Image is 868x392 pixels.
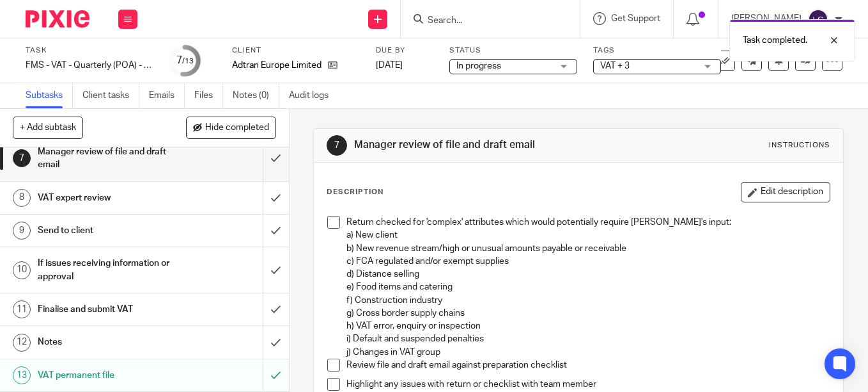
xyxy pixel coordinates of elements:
div: 12 [13,334,31,352]
div: 7 [13,149,31,167]
h1: Manager review of file and draft email [354,138,606,152]
p: Review file and draft email against preparation checklist [346,359,830,372]
a: Subtasks [26,83,73,108]
div: 8 [13,189,31,207]
div: 10 [13,261,31,279]
div: FMS - VAT - Quarterly (POA) - [DATE] - [DATE] [26,59,153,72]
p: Adtran Europe Limited [232,59,322,72]
input: Search [426,15,541,27]
div: 7 [176,53,194,68]
h1: Manager review of file and draft email [38,142,179,175]
p: j) Changes in VAT group [346,346,830,359]
p: Highlight any issues with return or checklist with team member [346,378,830,391]
button: + Add subtask [13,117,83,138]
a: Notes (0) [233,83,279,108]
p: Return checked for 'complex' attributes which would potentially require [PERSON_NAME]'s input: a)... [346,216,830,346]
span: VAT + 3 [600,61,630,70]
a: Client tasks [82,83,139,108]
a: Audit logs [289,83,338,108]
label: Client [232,45,360,56]
div: 13 [13,366,31,384]
img: svg%3E [808,9,828,29]
img: Pixie [26,10,89,28]
div: FMS - VAT - Quarterly (POA) - May - July, 2025 [26,59,153,72]
h1: If issues receiving information or approval [38,254,179,286]
button: Hide completed [186,117,276,138]
p: Description [327,187,384,197]
small: /13 [182,58,194,65]
label: Task [26,45,153,56]
div: 11 [13,300,31,318]
button: Edit description [741,182,830,202]
span: Hide completed [205,123,269,133]
div: 7 [327,135,347,156]
h1: VAT permanent file [38,366,179,385]
h1: Notes [38,332,179,352]
a: Files [194,83,223,108]
span: In progress [456,61,501,70]
p: Task completed. [743,34,807,47]
label: Due by [376,45,433,56]
span: [DATE] [376,61,403,70]
a: Emails [149,83,185,108]
h1: Send to client [38,221,179,240]
h1: VAT expert review [38,188,179,208]
div: 9 [13,222,31,240]
h1: Finalise and submit VAT [38,300,179,319]
div: Instructions [769,140,830,151]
